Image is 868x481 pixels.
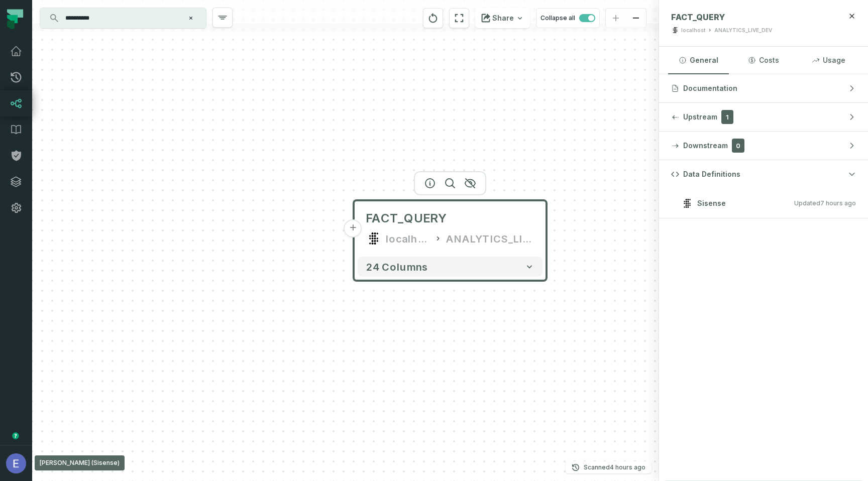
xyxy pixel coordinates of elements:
[697,198,726,208] span: Sisense
[536,8,600,28] button: Collapse all
[366,261,428,273] span: 24 columns
[721,110,733,124] span: 1
[683,169,740,179] span: Data Definitions
[344,219,362,237] button: +
[475,8,530,28] button: Share
[366,210,447,226] span: FACT_QUERY
[798,47,859,74] button: Usage
[659,103,868,131] button: Upstream1
[386,230,430,247] div: localhost
[683,112,717,122] span: Upstream
[584,462,645,472] p: Scanned
[35,455,125,470] div: [PERSON_NAME] (Sisense)
[671,12,725,22] span: FACT_QUERY
[566,461,652,473] button: Scanned[DATE] 4:01:52 PM
[659,74,868,102] button: Documentation
[683,141,728,151] span: Downstream
[681,27,705,34] div: localhost
[11,431,20,440] div: Tooltip anchor
[714,27,772,34] div: ANALYTICS_LIVE_DEV
[820,199,856,207] relative-time: Sep 15, 2025, 1:01 PM GMT+3
[659,160,868,188] button: Data Definitions
[732,139,744,153] span: 0
[186,13,196,23] button: Clear search query
[610,463,645,471] relative-time: Sep 15, 2025, 4:01 PM GMT+3
[659,132,868,160] button: Downstream0
[626,9,646,28] button: zoom out
[683,83,737,93] span: Documentation
[671,196,856,210] button: SisenseUpdated[DATE] 1:01:52 PM
[794,199,856,207] span: Updated
[733,47,794,74] button: Costs
[6,453,26,473] img: avatar of Elisheva Lapid
[668,47,729,74] button: General
[446,230,534,247] div: ANALYTICS_LIVE_DEV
